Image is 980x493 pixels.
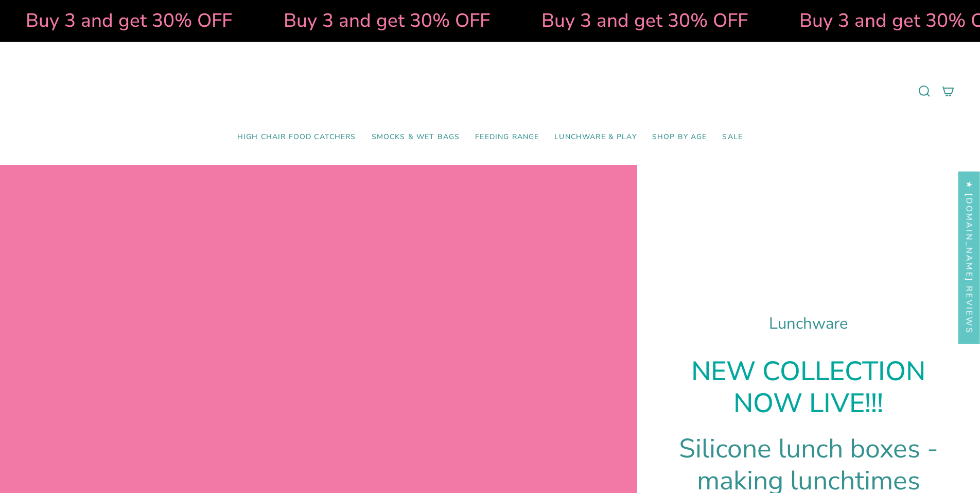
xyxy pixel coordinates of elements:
[547,125,644,149] a: Lunchware & Play
[722,133,743,142] span: SALE
[401,57,579,125] a: Mumma’s Little Helpers
[663,314,954,333] h1: Lunchware
[281,8,487,33] strong: Buy 3 and get 30% OFF
[539,8,745,33] strong: Buy 3 and get 30% OFF
[364,125,468,149] a: Smocks & Wet Bags
[467,125,547,149] a: Feeding Range
[475,133,539,142] span: Feeding Range
[644,125,715,149] a: Shop by Age
[714,125,750,149] a: SALE
[691,353,925,421] strong: NEW COLLECTION NOW LIVE!!!
[230,125,364,149] a: High Chair Food Catchers
[652,133,707,142] span: Shop by Age
[237,133,356,142] span: High Chair Food Catchers
[372,133,460,142] span: Smocks & Wet Bags
[23,8,230,33] strong: Buy 3 and get 30% OFF
[958,171,980,344] div: Click to open Judge.me floating reviews tab
[554,133,636,142] span: Lunchware & Play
